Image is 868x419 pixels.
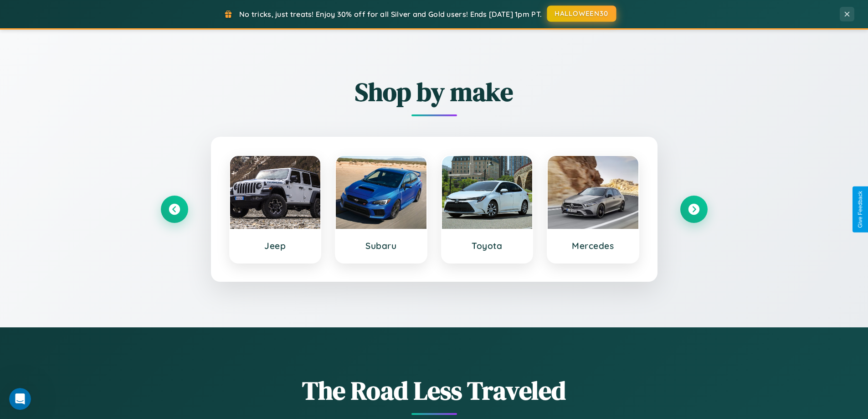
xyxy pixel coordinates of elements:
h2: Shop by make [161,74,708,109]
h3: Jeep [239,240,312,251]
h1: The Road Less Traveled [161,373,708,408]
div: Give Feedback [857,191,863,228]
h3: Subaru [345,240,417,251]
iframe: Intercom live chat [9,388,31,410]
button: HALLOWEEN30 [547,5,616,22]
h3: Mercedes [557,240,629,251]
h3: Toyota [451,240,524,251]
span: No tricks, just treats! Enjoy 30% off for all Silver and Gold users! Ends [DATE] 1pm PT. [239,10,542,19]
